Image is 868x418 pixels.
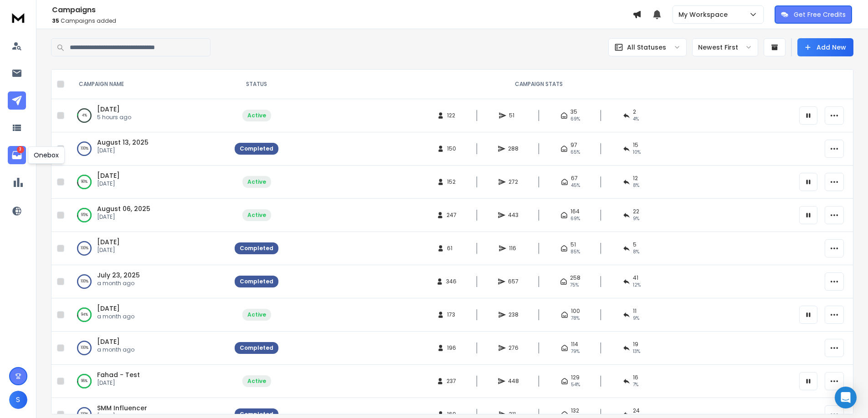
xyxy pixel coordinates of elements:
[17,146,24,153] p: 3
[284,70,794,99] th: CAMPAIGN STATS
[97,114,131,121] p: 5 hours ago
[68,166,229,199] td: 90%[DATE][DATE]
[633,215,639,222] span: 9 %
[692,38,758,56] button: Newest First
[97,237,120,247] a: [DATE]
[570,208,580,215] span: 164
[97,370,140,379] a: Fahad - Test
[447,145,456,152] span: 150
[509,411,518,418] span: 311
[571,175,578,182] span: 67
[571,374,580,381] span: 129
[52,17,632,25] p: Campaigns added
[247,311,266,318] div: Active
[797,38,853,56] button: Add New
[447,311,456,318] span: 173
[633,381,638,388] span: 7 %
[571,315,580,322] span: 78 %
[508,278,519,285] span: 657
[68,365,229,398] td: 96%Fahad - Test[DATE]
[97,171,120,180] span: [DATE]
[633,341,638,348] span: 19
[570,116,580,123] span: 69 %
[240,411,273,418] div: Completed
[97,180,120,187] p: [DATE]
[240,245,273,252] div: Completed
[633,282,641,289] span: 12 %
[570,215,580,222] span: 69 %
[633,248,639,256] span: 8 %
[633,274,638,282] span: 41
[52,17,59,25] span: 35
[633,348,640,355] span: 13 %
[627,43,666,52] p: All Statuses
[97,247,120,254] p: [DATE]
[571,407,579,414] span: 132
[68,298,229,332] td: 94%[DATE]a month ago
[97,271,140,280] a: July 23, 2025
[240,145,273,152] div: Completed
[97,204,150,213] a: August 06, 2025
[68,232,229,265] td: 100%[DATE][DATE]
[571,341,578,348] span: 114
[447,112,456,119] span: 122
[633,149,641,156] span: 10 %
[633,141,638,149] span: 15
[81,211,88,220] p: 95 %
[81,310,88,319] p: 94 %
[81,277,88,286] p: 100 %
[508,145,519,152] span: 288
[447,178,456,186] span: 152
[52,5,632,15] h1: Campaigns
[28,146,65,164] div: Onebox
[633,241,637,248] span: 5
[97,346,134,353] p: a month ago
[633,175,638,182] span: 12
[678,10,731,19] p: My Workspace
[633,307,637,315] span: 11
[81,343,88,353] p: 100 %
[97,105,120,114] a: [DATE]
[571,381,580,388] span: 54 %
[97,304,120,313] a: [DATE]
[508,212,519,219] span: 443
[633,182,639,189] span: 8 %
[570,141,577,149] span: 97
[447,245,456,252] span: 61
[8,146,26,164] a: 3
[570,108,577,116] span: 35
[68,70,229,99] th: CAMPAIGN NAME
[775,5,852,24] button: Get Free Credits
[570,248,580,256] span: 85 %
[571,307,580,315] span: 100
[97,280,140,287] p: a month ago
[633,374,638,381] span: 16
[81,377,87,386] p: 96 %
[633,315,639,322] span: 9 %
[81,244,88,253] p: 100 %
[68,99,229,132] td: 4%[DATE]5 hours ago
[97,147,149,154] p: [DATE]
[81,144,88,153] p: 100 %
[835,387,857,408] div: Open Intercom Messenger
[97,403,147,413] span: SMM Influencer
[508,378,519,385] span: 448
[508,344,519,352] span: 276
[247,178,266,186] div: Active
[97,379,140,387] p: [DATE]
[508,178,518,186] span: 272
[570,149,580,156] span: 65 %
[68,132,229,166] td: 100%August 13, 2025[DATE]
[240,344,273,352] div: Completed
[247,378,266,385] div: Active
[9,391,27,409] button: S
[571,182,580,189] span: 45 %
[97,138,149,147] a: August 13, 2025
[68,199,229,232] td: 95%August 06, 2025[DATE]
